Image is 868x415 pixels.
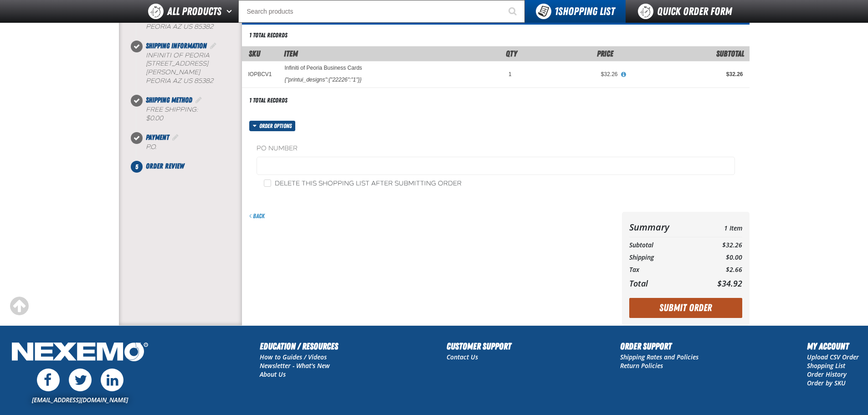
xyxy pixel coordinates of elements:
[555,5,615,18] span: Shopping List
[32,395,128,404] a: [EMAIL_ADDRESS][DOMAIN_NAME]
[209,41,218,50] a: Edit Shipping Information
[146,162,184,170] span: Order Review
[629,276,699,291] th: Total
[146,23,171,31] span: PEORIA
[260,339,338,353] h2: Education / Resources
[259,121,295,131] span: Order options
[716,49,744,58] span: Subtotal
[173,77,181,85] span: AZ
[194,77,213,85] bdo: 85382
[131,161,143,173] span: 5
[264,179,462,188] label: Delete this shopping list after submitting order
[249,31,288,40] div: 1 total records
[699,239,742,251] td: $32.26
[146,41,207,50] span: Shipping Information
[9,296,29,316] div: Scroll to the top
[146,77,171,85] span: PEORIA
[249,121,296,131] button: Order options
[249,96,288,105] div: 1 total records
[629,264,699,276] th: Tax
[171,133,180,142] a: Edit Payment
[699,251,742,264] td: $0.00
[260,361,330,370] a: Newsletter - What's New
[264,179,271,187] input: Delete this shopping list after submitting order
[807,361,845,370] a: Shopping List
[137,95,242,132] li: Shipping Method. Step 3 of 5. Completed
[167,3,221,20] span: All Products
[285,76,362,83] div: {"printui_designs":{"22226":"1"}}
[807,370,847,379] a: Order History
[137,161,242,172] li: Order Review. Step 5 of 5. Not Completed
[260,353,327,361] a: How to Guides / Videos
[620,353,699,361] a: Shipping Rates and Policies
[194,23,213,31] bdo: 85382
[146,114,163,122] strong: $0.00
[807,353,859,361] a: Upload CSV Order
[629,298,742,318] button: Submit Order
[9,339,151,366] img: Nexemo Logo
[807,339,859,353] h2: My Account
[284,49,298,58] span: Item
[260,370,286,379] a: About Us
[183,77,192,85] span: US
[699,219,742,235] td: 1 Item
[717,278,742,289] span: $34.92
[631,71,743,78] div: $32.26
[506,49,517,58] span: Qty
[183,23,192,31] span: US
[618,71,630,79] button: View All Prices for Infiniti of Peoria Business Cards
[249,212,265,220] a: Back
[194,96,203,104] a: Edit Shipping Method
[807,379,846,387] a: Order by SKU
[146,133,169,142] span: Payment
[699,264,742,276] td: $2.66
[257,144,735,153] label: PO Number
[249,49,260,58] a: SKU
[447,339,511,353] h2: Customer Support
[285,65,362,72] a: Infiniti of Peoria Business Cards
[146,106,242,123] div: Free Shipping:
[620,361,663,370] a: Return Policies
[146,60,208,76] span: [STREET_ADDRESS][PERSON_NAME]
[242,61,278,87] td: IOPBCV1
[629,219,699,235] th: Summary
[620,339,699,353] h2: Order Support
[524,71,618,78] div: $32.26
[597,49,613,58] span: Price
[146,51,210,59] span: Infiniti of Peoria
[137,132,242,161] li: Payment. Step 4 of 5. Completed
[629,239,699,251] th: Subtotal
[146,143,242,152] div: P.O.
[629,251,699,264] th: Shipping
[555,5,558,18] strong: 1
[137,41,242,95] li: Shipping Information. Step 2 of 5. Completed
[508,71,512,77] span: 1
[447,353,478,361] a: Contact Us
[173,23,181,31] span: AZ
[146,96,192,104] span: Shipping Method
